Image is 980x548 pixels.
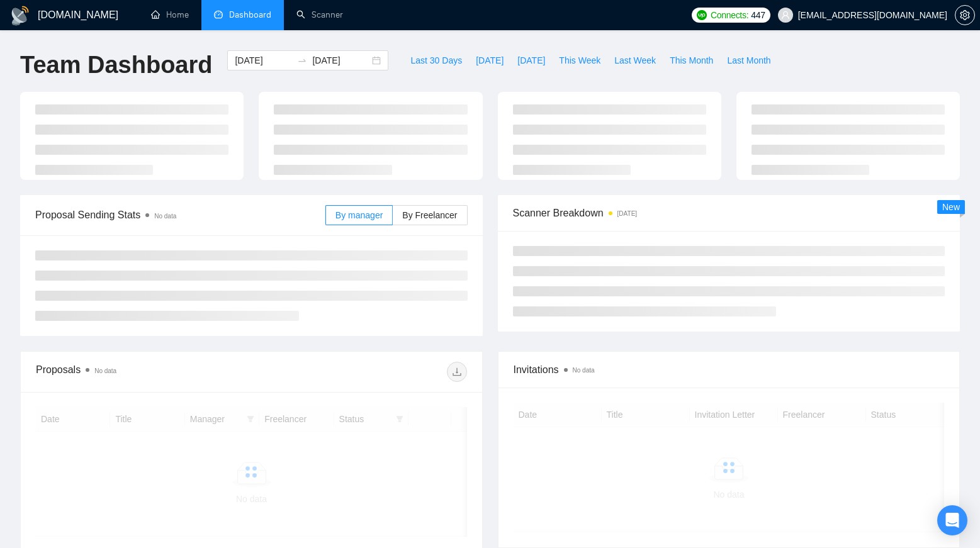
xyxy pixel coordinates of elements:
span: This Week [559,53,600,67]
a: setting [955,10,975,20]
span: Connects: [711,8,748,22]
span: [DATE] [476,53,504,67]
span: to [297,55,307,65]
span: By manager [335,210,383,220]
span: 447 [751,8,765,22]
span: swap-right [297,55,307,65]
img: upwork-logo.png [697,10,707,20]
span: Proposal Sending Stats [35,207,325,223]
span: [DATE] [517,53,545,67]
button: This Week [552,50,607,70]
button: [DATE] [510,50,552,70]
a: homeHome [151,9,189,20]
input: Start date [235,53,292,67]
span: Scanner Breakdown [513,205,945,221]
button: This Month [663,50,720,70]
button: setting [955,5,975,25]
span: Last 30 Days [410,53,462,67]
span: Last Week [614,53,656,67]
a: searchScanner [296,9,343,20]
button: Last Week [607,50,663,70]
span: No data [154,213,176,220]
span: Invitations [514,362,945,377]
button: Last Month [720,50,777,70]
span: user [781,11,790,20]
h1: Team Dashboard [20,50,212,80]
span: No data [94,367,116,374]
div: Open Intercom Messenger [937,505,967,535]
time: [DATE] [617,210,637,217]
span: This Month [670,53,713,67]
span: New [942,202,960,212]
input: End date [312,53,369,67]
span: No data [573,367,595,374]
img: logo [10,6,30,26]
button: [DATE] [469,50,510,70]
button: Last 30 Days [403,50,469,70]
span: Dashboard [229,9,271,20]
span: Last Month [727,53,770,67]
div: Proposals [36,362,251,382]
span: setting [955,10,974,20]
span: By Freelancer [402,210,457,220]
span: dashboard [214,10,223,19]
